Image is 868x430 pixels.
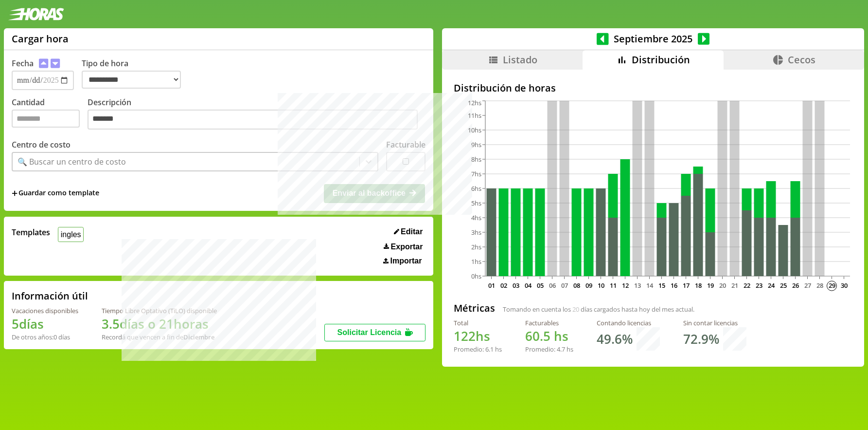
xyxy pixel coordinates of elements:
button: Exportar [381,242,425,252]
text: 10 [598,281,604,290]
text: 17 [683,281,690,290]
h2: Métricas [454,301,495,315]
text: 09 [585,281,592,290]
span: Tomando en cuenta los días cargados hasta hoy del mes actual. [503,305,694,314]
div: Promedio: hs [454,345,502,354]
textarea: Descripción [88,110,418,130]
div: Vacaciones disponibles [12,306,78,315]
text: 20 [719,281,726,290]
div: De otros años: 0 días [12,333,78,341]
select: Tipo de hora [82,71,181,89]
span: +Guardar como template [12,188,99,199]
text: 30 [841,281,848,290]
text: 13 [634,281,641,290]
label: Descripción [88,97,425,132]
tspan: 7hs [471,169,481,178]
label: Facturable [386,139,425,150]
h1: 5 días [12,315,78,333]
text: 15 [658,281,665,290]
h2: Información útil [12,289,88,302]
text: 06 [549,281,556,290]
tspan: 5hs [471,199,481,207]
span: Exportar [391,243,423,251]
span: Templates [12,227,50,238]
text: 04 [525,281,532,290]
text: 11 [610,281,617,290]
text: 27 [804,281,811,290]
div: Total [454,318,502,327]
button: Solicitar Licencia [324,324,425,341]
div: Recordá que vencen a fin de [102,333,217,341]
text: 23 [756,281,762,290]
span: Listado [503,53,537,66]
text: 18 [695,281,702,290]
tspan: 3hs [471,228,481,237]
tspan: 9hs [471,140,481,149]
text: 01 [488,281,495,290]
span: 4.7 [557,345,565,354]
label: Cantidad [12,97,88,132]
div: 🔍 Buscar un centro de costo [18,156,126,167]
tspan: 10hs [468,126,481,134]
tspan: 4hs [471,213,481,222]
span: 60.5 [525,327,550,345]
text: 24 [768,281,775,290]
text: 19 [707,281,714,290]
text: 03 [513,281,519,290]
tspan: 12hs [468,98,481,107]
span: Cecos [788,53,815,66]
text: 25 [780,281,787,290]
div: Promedio: hs [525,345,573,354]
text: 28 [816,281,823,290]
text: 22 [744,281,750,290]
span: Distribución [632,53,690,66]
span: + [12,188,18,199]
h1: 3.5 días o 21 horas [102,315,217,333]
div: Sin contar licencias [683,318,746,327]
span: 6.1 [485,345,494,354]
tspan: 1hs [471,257,481,266]
span: Septiembre 2025 [609,32,698,45]
h2: Distribución de horas [454,81,852,94]
text: 21 [731,281,738,290]
h1: hs [525,327,573,345]
text: 07 [561,281,568,290]
text: 26 [792,281,799,290]
tspan: 6hs [471,184,481,193]
text: 16 [671,281,677,290]
span: Editar [401,227,423,236]
text: 12 [622,281,629,290]
span: 122 [454,327,476,345]
div: Tiempo Libre Optativo (TiLO) disponible [102,306,217,315]
tspan: 8hs [471,155,481,164]
text: 05 [537,281,544,290]
button: ingles [58,227,84,242]
text: 29 [829,281,835,290]
button: Editar [391,227,426,237]
span: Importar [390,257,422,265]
h1: Cargar hora [12,32,69,45]
input: Cantidad [12,110,80,128]
h1: 72.9 % [683,330,719,348]
b: Diciembre [183,333,214,341]
label: Centro de costo [12,139,71,150]
text: 02 [500,281,507,290]
label: Fecha [12,58,34,69]
span: 20 [572,305,579,314]
label: Tipo de hora [82,58,189,90]
text: 14 [646,281,654,290]
tspan: 0hs [471,272,481,280]
img: logotipo [8,8,64,20]
tspan: 2hs [471,243,481,251]
tspan: 11hs [468,111,481,120]
span: Solicitar Licencia [337,328,402,337]
text: 08 [573,281,580,290]
h1: 49.6 % [597,330,633,348]
div: Contando licencias [597,318,660,327]
h1: hs [454,327,502,345]
div: Facturables [525,318,573,327]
